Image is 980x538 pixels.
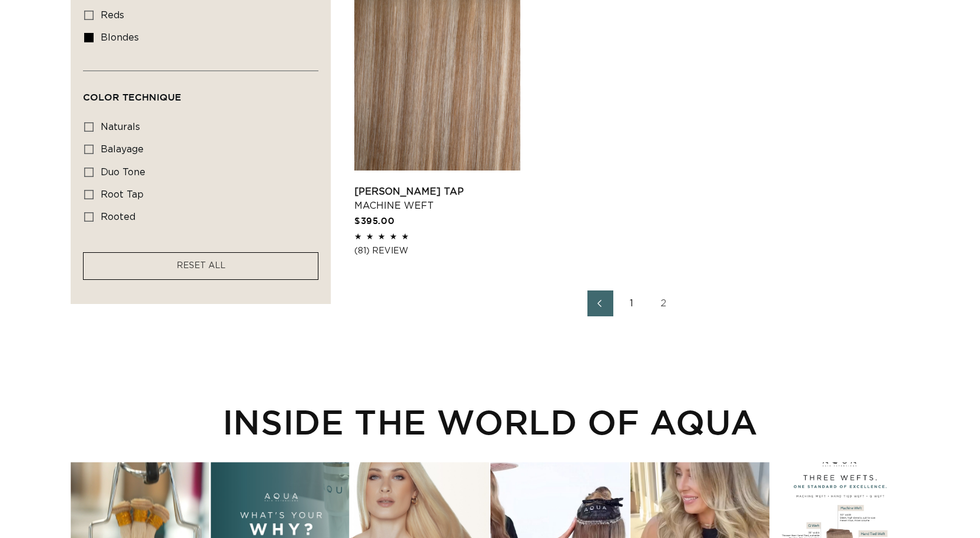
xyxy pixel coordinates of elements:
summary: Color Technique (0 selected) [83,71,318,113]
a: Page 2 [651,290,677,316]
span: duo tone [101,168,145,177]
span: RESET ALL [177,262,225,270]
a: Page 1 [619,290,645,316]
h2: INSIDE THE WORLD OF AQUA [71,402,909,442]
span: balayage [101,145,144,154]
a: [PERSON_NAME] Tap Machine Weft [354,185,520,213]
span: rooted [101,212,135,222]
span: blondes [101,33,139,42]
a: Previous page [587,290,613,316]
a: RESET ALL [177,259,225,273]
nav: Pagination [354,290,909,316]
span: naturals [101,122,140,132]
span: reds [101,11,124,20]
span: Color Technique [83,92,181,102]
span: root tap [101,190,144,199]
